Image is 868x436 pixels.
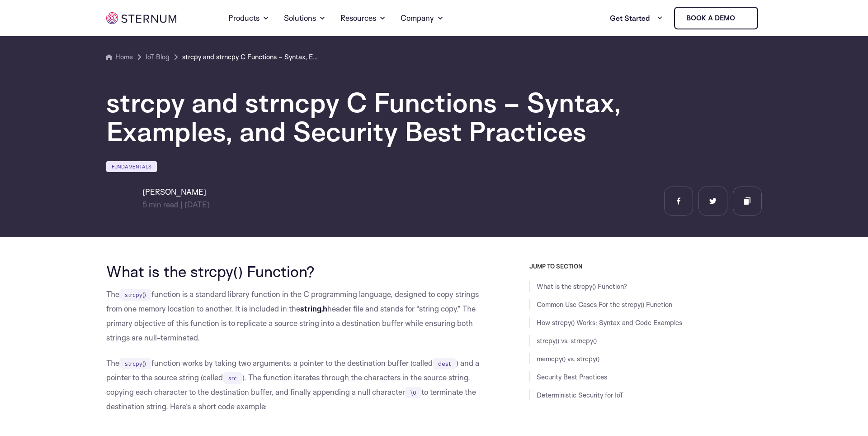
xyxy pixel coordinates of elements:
span: 5 [142,200,147,209]
a: Security Best Practices [537,373,607,381]
code: dest [433,358,456,369]
a: Solutions [284,2,326,34]
a: Fundamentals [106,161,157,172]
p: The function works by taking two arguments: a pointer to the destination buffer (called ) and a p... [106,356,489,414]
a: Resources [340,2,386,34]
code: src [223,372,242,384]
h3: JUMP TO SECTION [529,263,762,270]
a: Products [228,2,269,34]
a: Common Use Cases For the strcpy() Function [537,300,672,309]
strong: string.h [300,304,327,313]
a: What is the strcpy() Function? [537,282,627,291]
h1: strcpy and strncpy C Functions – Syntax, Examples, and Security Best Practices [106,88,649,146]
code: \0 [405,387,421,398]
a: Get Started [610,9,663,27]
span: [DATE] [184,200,210,209]
a: strcpy and strncpy C Functions – Syntax, Examples, and Security Best Practices [182,52,318,62]
p: The function is a standard library function in the C programming language, designed to copy strin... [106,287,489,345]
code: strcpy() [119,289,151,301]
h6: [PERSON_NAME] [142,187,210,197]
a: Company [401,2,444,34]
img: sternum iot [739,14,746,22]
a: Home [106,52,133,62]
a: Deterministic Security for IoT [537,391,623,399]
a: strcpy() vs. strncpy() [537,336,597,345]
a: IoT Blog [146,52,170,62]
img: sternum iot [106,12,176,24]
a: memcpy() vs. strcpy() [537,355,599,363]
h2: What is the strcpy() Function? [106,263,489,280]
span: min read | [142,200,183,209]
a: How strcpy() Works: Syntax and Code Examples [537,318,682,327]
img: Igal Zeifman [106,187,135,216]
a: Book a demo [674,7,758,29]
code: strcpy() [119,358,151,369]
